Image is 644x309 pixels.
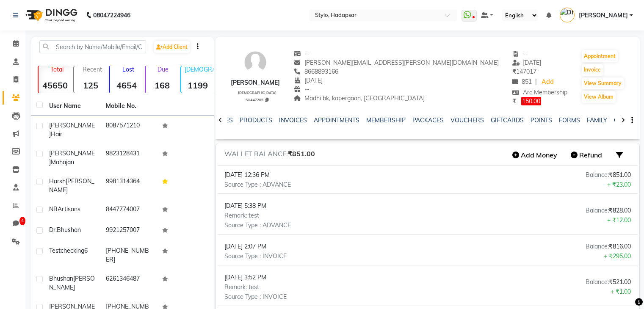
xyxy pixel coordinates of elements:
[218,273,287,283] p: [DATE] 3:52 PM
[234,97,280,102] div: SHA47205
[586,243,608,250] span: Balance
[181,80,214,91] strong: 1199
[586,171,608,179] span: Balance
[279,116,307,124] a: INVOICES
[567,148,606,162] button: Refund
[582,91,616,103] button: View Album
[49,177,94,194] span: [PERSON_NAME]
[93,3,130,27] b: 08047224946
[238,91,276,95] span: [DEMOGRAPHIC_DATA]
[101,97,158,116] th: Mobile No.
[288,149,315,158] span: ₹851.00
[512,88,568,96] span: Arc Membership
[512,68,536,75] span: 147017
[512,78,532,86] span: 851
[49,149,95,166] span: [PERSON_NAME]
[582,50,618,62] button: Appointment
[586,278,638,287] p: :
[218,283,287,292] p: Remark: test
[243,50,268,75] img: avatar
[579,11,628,20] span: [PERSON_NAME]
[49,205,58,213] span: NB
[113,66,143,73] p: Lost
[586,278,608,286] span: Balance
[39,40,146,53] input: Search by Name/Mobile/Email/Code
[293,68,338,75] span: 8668893166
[540,76,555,88] a: Add
[586,242,638,252] p: :
[218,171,291,180] p: [DATE] 12:36 PM
[366,116,406,124] a: MEMBERSHIP
[512,68,516,75] span: ₹
[51,158,74,166] span: mahajan
[609,207,631,214] span: ₹828.00
[218,201,291,211] p: [DATE] 5:38 PM
[49,177,66,185] span: Harsh
[74,80,107,91] strong: 125
[101,269,158,297] td: 6261346487
[231,78,280,87] div: [PERSON_NAME]
[609,171,631,179] span: ₹851.00
[582,64,603,76] button: Invoice
[147,66,179,73] p: Due
[508,148,561,162] button: Add Money
[101,172,158,200] td: 9981314364
[3,217,23,231] a: 4
[218,242,287,252] p: [DATE] 2:07 PM
[586,287,638,297] p: + ₹1.00
[531,116,552,124] a: POINTS
[44,97,101,116] th: User Name
[218,180,291,190] p: Source Type : ADVANCE
[535,77,537,86] span: |
[49,226,57,234] span: Dr.
[582,77,624,89] button: View Summary
[587,116,607,124] a: FAMILY
[451,116,484,124] a: VOUCHERS
[586,206,638,216] p: :
[614,116,635,124] a: CARDS
[101,221,158,241] td: 9921257007
[491,116,524,124] a: GIFTCARDS
[49,275,73,282] span: Bhushan
[512,97,516,105] span: ₹
[77,66,107,73] p: Recent
[49,247,61,254] span: test
[314,116,359,124] a: APPOINTMENTS
[58,205,80,213] span: Artisans
[19,217,25,225] span: 4
[293,50,310,58] span: --
[218,211,291,221] p: Remark: test
[154,41,190,53] a: Add Client
[293,59,499,66] span: [PERSON_NAME][EMAIL_ADDRESS][PERSON_NAME][DOMAIN_NAME]
[559,116,580,124] a: FORMS
[101,200,158,221] td: 8447774007
[101,116,158,144] td: 8087571210
[512,59,542,66] span: [DATE]
[22,3,80,27] img: logo
[412,116,444,124] a: PACKAGES
[609,278,631,286] span: ₹521.00
[293,94,425,102] span: Madhi bk, kopergaon, [GEOGRAPHIC_DATA]
[110,80,143,91] strong: 4654
[218,221,291,231] p: Source Type : ADVANCE
[101,144,158,172] td: 9823128431
[42,66,72,73] p: Total
[512,50,528,58] span: --
[586,171,638,180] p: :
[293,86,310,93] span: --
[224,148,315,158] h5: WALLET BALANCE:
[218,292,287,302] p: Source Type : INVOICE
[49,121,95,138] span: [PERSON_NAME]
[560,8,575,22] img: Dhiraj Mokal
[586,180,638,190] p: + ₹23.00
[521,97,541,105] span: 150.00
[586,216,638,226] p: + ₹12.00
[146,80,179,91] strong: 168
[57,226,81,234] span: bhushan
[586,207,608,214] span: Balance
[240,116,272,124] a: PRODUCTS
[39,80,72,91] strong: 45650
[293,77,323,84] span: [DATE]
[218,252,287,262] p: Source Type : INVOICE
[51,130,62,138] span: Hair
